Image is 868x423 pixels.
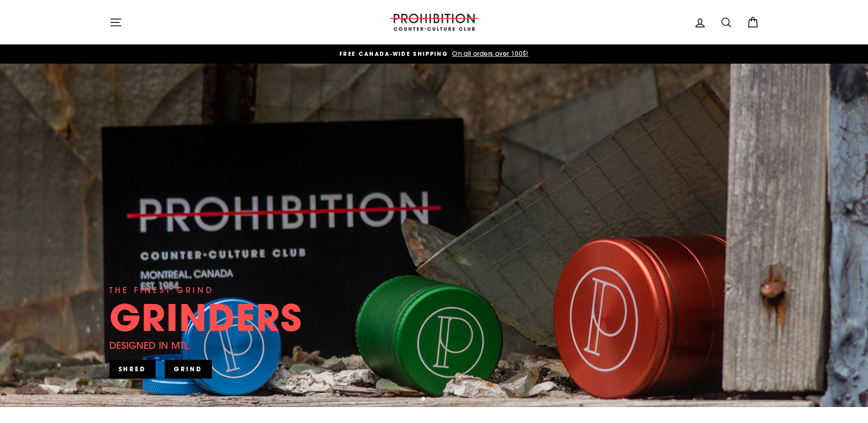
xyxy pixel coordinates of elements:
[109,299,302,336] div: GRINDERS
[388,14,480,31] img: PROHIBITION COUNTER-CULTURE CLUB
[112,49,757,59] a: FREE CANADA-WIDE SHIPPING On all orders over 100$!
[421,397,426,401] button: 1
[450,49,528,58] span: On all orders over 100$!
[340,50,448,58] span: FREE CANADA-WIDE SHIPPING
[109,338,191,353] div: DESIGNED IN MTL.
[430,397,434,402] button: 2
[444,397,449,402] button: 4
[109,360,156,378] a: SHRED
[165,360,212,378] a: GRIND
[437,397,442,402] button: 3
[109,284,214,297] div: THE FINEST GRIND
